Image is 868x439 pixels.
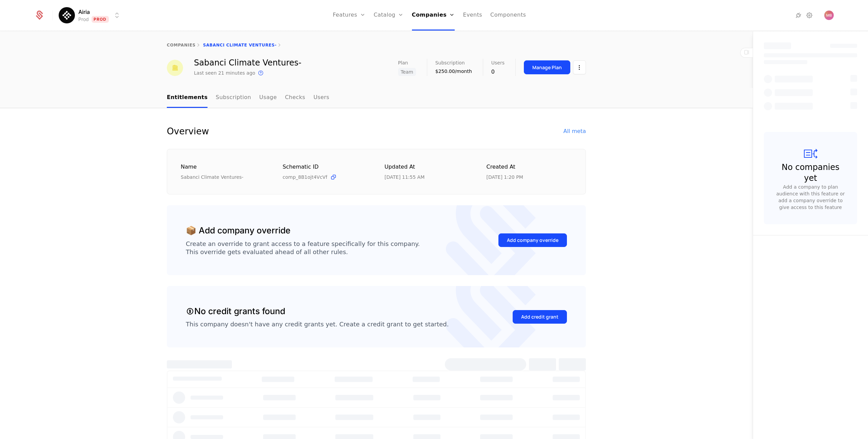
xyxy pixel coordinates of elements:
span: Users [491,60,505,65]
ul: Choose Sub Page [167,88,329,108]
button: Select action [573,60,586,74]
div: 8/21/25, 1:20 PM [487,174,523,180]
div: Overview [167,125,209,138]
div: Updated at [384,163,470,171]
a: Usage [259,88,277,108]
img: Sabanci Climate Ventures- [167,60,183,76]
div: $250.00/month [435,68,472,75]
a: Subscription [216,88,251,108]
button: Add company override [498,233,567,247]
nav: Main [167,88,586,108]
div: Manage Plan [532,64,562,71]
div: Name [181,163,267,171]
div: No companies yet [777,162,844,184]
div: 9/19/25, 11:55 AM [384,174,425,180]
div: Prod [78,16,89,23]
span: comp_8B1ojt4VcVf [283,174,328,180]
button: Manage Plan [524,60,570,74]
span: Airia [78,8,90,16]
div: Sabanci Climate Ventures- [181,174,267,180]
div: This company doesn't have any credit grants yet. Create a credit grant to get started. [186,320,449,328]
div: Created at [487,163,572,171]
div: Add credit grant [521,313,558,320]
a: Checks [285,88,305,108]
span: Subscription [435,60,465,65]
span: Team [398,68,416,76]
button: Add credit grant [513,310,567,324]
div: Add company override [507,237,558,244]
a: companies [167,43,196,47]
span: Plan [398,60,408,65]
span: Prod [92,16,109,23]
div: Schematic ID [283,163,369,171]
a: Users [313,88,329,108]
img: Matt Bell [824,11,834,20]
img: Airia [59,7,75,23]
button: Open user button [824,11,834,20]
div: Sabanci Climate Ventures- [194,59,301,67]
div: No credit grants found [186,305,285,318]
div: Last seen 21 minutes ago [194,70,255,76]
div: Create an override to grant access to a feature specifically for this company. This override gets... [186,240,420,256]
a: Settings [805,11,813,19]
div: 📦 Add company override [186,224,291,237]
a: Integrations [794,11,803,19]
div: 0 [491,68,505,76]
div: All meta [564,127,586,135]
div: Add a company to plan audience with this feature or add a company override to give access to this... [775,184,846,211]
a: Entitlements [167,88,208,108]
button: Select environment [61,8,121,23]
